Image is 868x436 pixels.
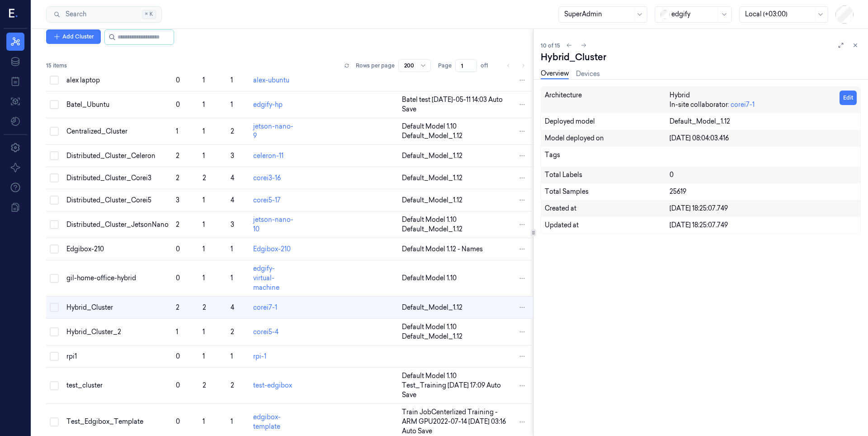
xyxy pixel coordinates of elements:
div: Distributed_Cluster_JetsonNano [66,220,169,230]
div: Model deployed on [545,134,670,143]
span: 0 [176,101,180,109]
div: Hybrid [670,91,755,100]
button: Select row [50,274,59,283]
div: Default_Model_1.12 [402,225,508,234]
div: Hybrid_Cluster_2 [66,327,169,337]
div: Batel_Ubuntu [66,100,169,110]
button: Select row [50,220,59,229]
button: Edit [840,91,857,105]
span: 2 [231,328,234,336]
span: 0 [176,76,180,84]
button: Select row [50,327,59,336]
span: 2 [203,381,206,389]
span: 1 [231,76,233,84]
a: test-edgibox [253,381,292,389]
div: Distributed_Cluster_Celeron [66,151,169,161]
a: corei5-17 [253,196,281,204]
span: 10 of 15 [541,42,560,49]
span: 1 [176,328,178,336]
div: Default Model 1.10 [402,371,508,381]
button: Add Cluster [46,29,101,44]
span: 1 [231,352,233,360]
div: Default Model 1.12 - Names [402,244,508,254]
span: Page [438,62,452,70]
span: 2 [176,220,179,229]
div: Default_Model_1.12 [402,332,508,341]
div: Edgibox-210 [66,244,169,254]
span: 2 [203,303,206,311]
a: edgify-hp [253,101,283,109]
span: 1 [203,127,205,135]
button: Select row [50,303,59,312]
div: Deployed model [545,117,670,126]
a: corei7-1 [253,303,277,311]
div: Distributed_Cluster_Corei3 [66,173,169,183]
span: 1 [231,417,233,426]
span: 1 [176,127,178,135]
div: Default_Model_1.12 [402,151,508,161]
div: Hybrid_Cluster [541,51,606,63]
a: jetson-nano-9 [253,122,293,140]
a: Devices [576,69,600,79]
span: 2 [231,127,234,135]
span: 3 [176,196,179,204]
span: 1 [231,274,233,282]
span: 1 [203,245,205,253]
button: Select row [50,151,59,160]
a: edgibox-template [253,413,281,431]
a: corei5-4 [253,328,278,336]
div: [DATE] 18:25:07.749 [670,220,857,230]
div: Default_Model_1.12 [402,303,508,312]
div: [DATE] 18:25:07.749 [670,204,857,213]
span: 2 [176,303,179,311]
div: test_cluster [66,381,169,390]
div: alex laptop [66,76,169,85]
nav: pagination [502,59,529,72]
a: : corei7-1 [728,101,755,109]
span: 4 [231,303,234,311]
a: edgify-virtual-machine [253,264,279,292]
span: 1 [203,196,205,204]
a: celeron-11 [253,152,283,160]
span: 1 [203,417,205,426]
div: Default Model 1.10 [402,322,508,332]
div: 25619 [670,187,857,196]
a: alex-ubuntu [253,76,289,84]
a: Edgibox-210 [253,245,291,253]
div: Architecture [545,91,670,110]
span: 1 [203,101,205,109]
span: 3 [231,152,234,160]
button: Select row [50,127,59,136]
span: 3 [231,220,234,229]
span: 2 [203,174,206,182]
button: Select row [50,173,59,182]
span: 2 [176,152,179,160]
div: rpi1 [66,352,169,361]
button: Select row [50,381,59,390]
div: Default_Model_1.12 [670,117,857,126]
a: jetson-nano-10 [253,216,293,233]
button: Select row [50,100,59,109]
span: 0 [176,417,180,426]
button: Select row [50,417,59,426]
div: Tags [545,150,670,163]
span: 0 [176,352,180,360]
span: 1 [203,220,205,229]
div: Train JobCenterlized Training - ARM GPU2022-07-14 [DATE] 03:16 Auto Save [402,407,508,436]
button: Select row [50,244,59,254]
span: 1 [203,76,205,84]
div: gil-home-office-hybrid [66,273,169,283]
span: 1 [231,245,233,253]
a: corei3-16 [253,174,281,182]
div: Total Labels [545,170,670,180]
div: Default Model 1.10 [402,215,508,225]
span: 4 [231,174,234,182]
span: 1 [231,101,233,109]
button: Select row [50,196,59,205]
div: Default_Model_1.12 [402,173,508,183]
div: Default Model 1.10 [402,273,508,283]
div: Updated at [545,220,670,230]
div: 0 [670,170,857,180]
span: 1 [203,352,205,360]
button: Select row [50,76,59,85]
